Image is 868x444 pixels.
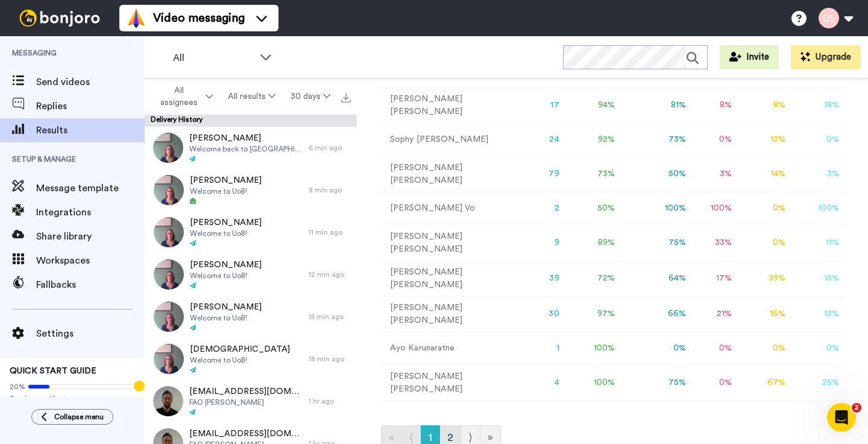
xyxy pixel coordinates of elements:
[564,156,620,192] td: 73 %
[134,381,145,392] div: Tooltip anchor
[154,84,203,109] span: All assignees
[341,93,351,103] img: export.svg
[309,312,351,322] div: 15 min ago
[737,225,791,261] td: 0 %
[309,227,351,237] div: 11 min ago
[154,302,184,332] img: e0fe4a43-3873-4edb-ad0e-ec0837157dd1-thumb.jpg
[620,156,691,192] td: 50 %
[502,225,564,261] td: 9
[36,75,145,89] span: Send videos
[381,156,502,192] td: [PERSON_NAME] [PERSON_NAME]
[620,261,691,296] td: 64 %
[190,355,290,365] span: Welcome to UoB!
[620,225,691,261] td: 75 %
[189,144,303,154] span: Welcome back to [GEOGRAPHIC_DATA]!
[36,277,145,292] span: Fallbacks
[190,186,262,196] span: Welcome to UoB!
[36,205,145,220] span: Integrations
[790,156,844,192] td: 3 %
[381,365,502,401] td: [PERSON_NAME] [PERSON_NAME]
[620,192,691,225] td: 100 %
[338,87,354,106] button: Export all results that match these filters now.
[737,87,791,123] td: 8 %
[691,365,737,401] td: 0 %
[145,127,357,169] a: [PERSON_NAME]Welcome back to [GEOGRAPHIC_DATA]!6 min ago
[620,87,691,123] td: 81 %
[691,192,737,225] td: 100 %
[145,169,357,211] a: [PERSON_NAME]Welcome to UoB!8 min ago
[309,185,351,195] div: 8 min ago
[154,217,184,247] img: 8d110e1f-2099-4683-961c-7a14ea167b38-thumb.jpg
[790,87,844,123] td: 18 %
[10,382,25,392] span: 20%
[36,229,145,244] span: Share library
[620,296,691,332] td: 66 %
[691,87,737,123] td: 8 %
[145,115,357,127] div: Delivery History
[189,385,303,398] span: [EMAIL_ADDRESS][DOMAIN_NAME]
[791,45,861,69] button: Upgrade
[147,80,221,113] button: All assignees
[190,217,262,229] span: [PERSON_NAME]
[564,87,620,123] td: 94 %
[737,156,791,192] td: 14 %
[620,123,691,156] td: 73 %
[564,332,620,365] td: 100 %
[36,181,145,195] span: Message template
[381,192,502,225] td: [PERSON_NAME] Vo
[145,380,357,422] a: [EMAIL_ADDRESS][DOMAIN_NAME]FAO [PERSON_NAME]1 hr ago
[309,354,351,364] div: 18 min ago
[189,398,303,407] span: FAO [PERSON_NAME]
[190,229,262,238] span: Welcome to UoB!
[737,123,791,156] td: 13 %
[691,123,737,156] td: 0 %
[153,133,183,163] img: 9c961a0a-0610-4b0a-9395-be24b287653a-thumb.jpg
[10,367,96,375] span: QUICK START GUIDE
[153,10,245,27] span: Video messaging
[381,225,502,261] td: [PERSON_NAME] [PERSON_NAME]
[827,403,856,432] iframe: Intercom live chat
[154,344,184,374] img: e1604f80-43b7-423e-adc7-962f1cbc9c22-thumb.jpg
[309,270,351,279] div: 12 min ago
[145,253,357,296] a: [PERSON_NAME]Welcome to UoB!12 min ago
[790,261,844,296] td: 15 %
[564,123,620,156] td: 92 %
[502,332,564,365] td: 1
[145,211,357,253] a: [PERSON_NAME]Welcome to UoB!11 min ago
[36,99,145,113] span: Replies
[691,261,737,296] td: 17 %
[502,156,564,192] td: 79
[502,365,564,401] td: 4
[36,326,145,341] span: Settings
[620,332,691,365] td: 0 %
[190,271,262,281] span: Welcome to UoB!
[190,259,262,271] span: [PERSON_NAME]
[14,10,105,27] img: bj-logo-header-white.svg
[10,394,135,404] span: Send yourself a test
[564,192,620,225] td: 50 %
[502,192,564,225] td: 2
[127,8,146,28] img: vm-color.svg
[381,332,502,365] td: Ayo Karunaratne
[145,338,357,380] a: [DEMOGRAPHIC_DATA]Welcome to UoB!18 min ago
[852,403,861,413] span: 2
[190,174,262,186] span: [PERSON_NAME]
[221,86,283,107] button: All results
[31,409,113,425] button: Collapse menu
[691,156,737,192] td: 3 %
[564,261,620,296] td: 72 %
[790,192,844,225] td: 100 %
[691,332,737,365] td: 0 %
[720,45,779,69] button: Invite
[145,296,357,338] a: [PERSON_NAME]Welcome to UoB!15 min ago
[309,396,351,406] div: 1 hr ago
[564,296,620,332] td: 97 %
[189,132,303,144] span: [PERSON_NAME]
[36,253,145,268] span: Workspaces
[620,365,691,401] td: 75 %
[502,296,564,332] td: 30
[737,332,791,365] td: 0 %
[502,87,564,123] td: 17
[502,123,564,156] td: 24
[54,412,104,422] span: Collapse menu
